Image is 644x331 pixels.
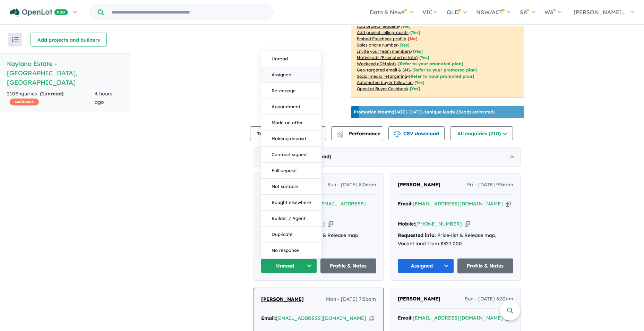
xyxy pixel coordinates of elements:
u: Native ads (Promoted estate) [357,55,418,60]
u: Social media retargeting [357,74,407,79]
div: 210 Enquir ies [7,90,95,107]
button: Unread [261,51,321,67]
a: [EMAIL_ADDRESS][DOMAIN_NAME] [413,315,503,321]
span: [ Yes ] [410,30,420,35]
button: Team member settings (3) [250,126,326,140]
span: [PERSON_NAME]... [574,9,626,16]
button: Copy [369,315,374,322]
button: Builder / Agent [261,211,321,227]
span: [Yes] [419,55,429,60]
img: bar-chart.svg [337,133,344,137]
button: Duplicate [261,227,321,243]
span: [ Yes ] [400,42,410,48]
button: Full deposit [261,163,321,179]
u: Sales phone number [357,42,398,48]
u: Weekend eDM slots [357,61,396,66]
span: [PERSON_NAME] [398,296,440,302]
strong: Mobile: [398,221,415,227]
a: [PERSON_NAME] [398,181,440,189]
strong: Email: [398,315,413,321]
button: Performance [331,126,383,140]
button: Copy [328,220,333,228]
button: Bought elsewhere [261,195,321,211]
img: line-chart.svg [337,131,343,135]
strong: Email: [398,201,413,207]
span: [ Yes ] [401,24,411,29]
a: [PHONE_NUMBER] [415,221,462,227]
button: Copy [506,200,511,207]
a: Profile & Notes [457,258,514,273]
a: [PERSON_NAME] [398,295,440,303]
a: [PERSON_NAME] [261,295,304,304]
strong: Requested info: [398,232,436,238]
button: All enquiries (210) [450,126,513,140]
span: Mon - [DATE] 7:56am [326,295,376,304]
div: [DATE] [254,147,521,167]
div: Unread [261,51,322,258]
span: Sun - [DATE] 6:30pm [465,295,513,303]
button: Unread [261,258,317,273]
button: Made an offer [261,115,321,131]
u: Geo-targeted email & SMS [357,67,411,73]
u: Add project selling-points [357,30,409,35]
u: Embed Facebook profile [357,36,406,41]
span: [ No ] [408,36,418,41]
div: Price-list & Release map, Vacant land from $327,000 [398,231,513,248]
button: Appointment [261,99,321,115]
span: [Refer to your promoted plan] [412,67,478,73]
button: Assigned [261,67,321,83]
strong: Email: [261,315,276,321]
button: Copy [465,220,470,228]
span: [Refer to your promoted plan] [398,61,463,66]
img: Openlot PRO Logo White [10,8,68,17]
button: Re-engage [261,83,321,99]
h5: Kaylana Estate - [GEOGRAPHIC_DATA] , [GEOGRAPHIC_DATA] [7,59,123,87]
button: No response [261,243,321,258]
a: [EMAIL_ADDRESS][DOMAIN_NAME] [276,315,366,321]
b: 1 unique leads [424,109,454,114]
img: download icon [394,131,401,138]
span: CASHBACK [10,99,39,105]
input: Try estate name, suburb, builder or developer [105,5,271,20]
button: Holding deposit [261,131,321,147]
span: Performance [338,130,380,137]
u: Invite your team members [357,49,411,54]
span: [PERSON_NAME] [398,181,440,188]
button: Not suitable [261,179,321,195]
p: [DATE] - [DATE] - ( 23 leads estimated) [354,109,495,115]
b: Promotion Month: [354,109,393,114]
span: Sun - [DATE] 8:06am [327,181,376,189]
span: [ Yes ] [413,49,423,54]
button: Add projects and builders [31,33,107,46]
span: 1 [42,91,44,97]
img: sort.svg [12,37,19,42]
u: Add project headline [357,24,399,29]
button: CSV download [388,126,445,140]
span: Fri - [DATE] 9:56am [467,181,513,189]
button: Contract signed [261,147,321,163]
span: [Yes] [410,86,420,91]
u: OpenLot Buyer Cashback [357,86,408,91]
span: [Refer to your promoted plan] [409,74,474,79]
a: Profile & Notes [320,258,377,273]
u: Automated buyer follow-up [357,80,413,85]
a: [EMAIL_ADDRESS][DOMAIN_NAME] [413,201,503,207]
span: [Yes] [414,80,424,85]
span: 4 hours ago [95,91,112,105]
strong: ( unread) [40,91,63,97]
button: Assigned [398,258,454,273]
span: [PERSON_NAME] [261,296,304,302]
